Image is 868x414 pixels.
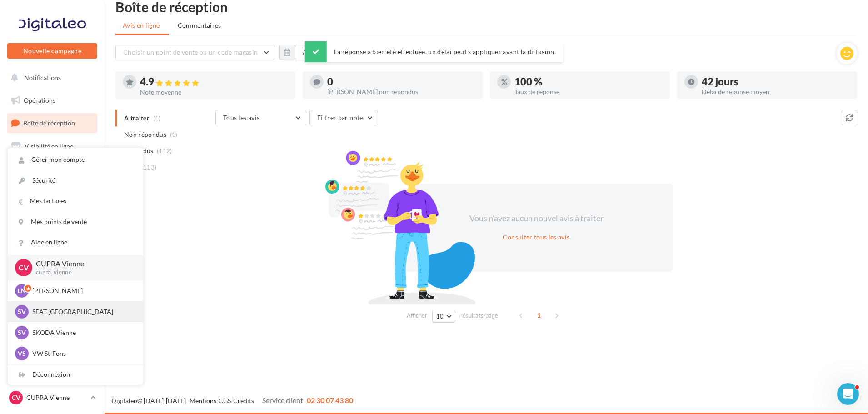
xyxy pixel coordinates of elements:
span: (113) [141,164,157,171]
span: SV [18,307,26,316]
span: 10 [436,313,444,320]
span: Service client [262,396,303,404]
a: Campagnes [5,160,99,179]
span: Afficher [407,311,427,320]
a: Crédits [233,397,254,404]
p: CUPRA Vienne [26,393,87,402]
span: Tous les avis [223,114,260,121]
a: Digitaleo [111,397,137,404]
button: Nouvelle campagne [7,43,97,59]
span: Non répondus [124,130,166,139]
iframe: Intercom live chat [837,383,859,405]
div: Vous n'avez aucun nouvel avis à traiter [458,213,614,224]
a: Mes points de vente [8,212,143,232]
div: 4.9 [140,77,288,87]
p: SKODA Vienne [32,328,132,337]
span: 1 [532,308,546,323]
a: Opérations [5,91,99,110]
span: Visibilité en ligne [25,142,73,150]
button: Filtrer par note [309,110,378,125]
span: CV [19,262,29,273]
span: © [DATE]-[DATE] - - - [111,397,353,404]
span: Notifications [24,74,61,81]
span: Boîte de réception [23,119,75,127]
button: 10 [432,310,455,323]
span: (1) [170,131,178,138]
span: SV [18,328,26,337]
p: [PERSON_NAME] [32,286,132,295]
a: CV CUPRA Vienne [7,389,97,406]
button: Au total [279,45,334,60]
button: Au total [295,45,334,60]
a: Boîte de réception [5,113,99,133]
div: [PERSON_NAME] non répondus [327,89,475,95]
button: Tous les avis [215,110,306,125]
div: Taux de réponse [514,89,663,95]
span: 02 30 07 43 80 [307,396,353,404]
span: (112) [157,147,172,155]
button: Notifications [5,68,95,87]
a: Mentions [190,397,216,404]
p: cupra_vienne [36,269,129,277]
span: Choisir un point de vente ou un code magasin [123,48,258,56]
a: Gérer mon compte [8,150,143,170]
div: 42 jours [702,77,850,87]
span: Opérations [24,96,55,104]
a: Aide en ligne [8,232,143,253]
span: LN [18,286,26,295]
div: 0 [327,77,475,87]
p: CUPRA Vienne [36,259,129,269]
a: Médiathèque [5,205,99,224]
button: Choisir un point de vente ou un code magasin [115,45,274,60]
span: Commentaires [178,21,221,30]
a: CGS [219,397,231,404]
div: Note moyenne [140,89,288,95]
div: La réponse a bien été effectuée, un délai peut s’appliquer avant la diffusion. [305,41,563,62]
span: Répondus [124,146,154,155]
a: Visibilité en ligne [5,137,99,156]
p: VW St-Fons [32,349,132,358]
a: Sécurité [8,170,143,191]
button: Consulter tous les avis [499,232,573,243]
a: PLV et print personnalisable [5,249,99,276]
span: résultats/page [460,311,498,320]
a: Calendrier [5,227,99,246]
span: CV [12,393,20,402]
div: 100 % [514,77,663,87]
a: Contacts [5,182,99,201]
div: Délai de réponse moyen [702,89,850,95]
a: Campagnes DataOnDemand [5,280,99,307]
div: Déconnexion [8,364,143,385]
span: VS [18,349,26,358]
a: Mes factures [8,191,143,211]
p: SEAT [GEOGRAPHIC_DATA] [32,307,132,316]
